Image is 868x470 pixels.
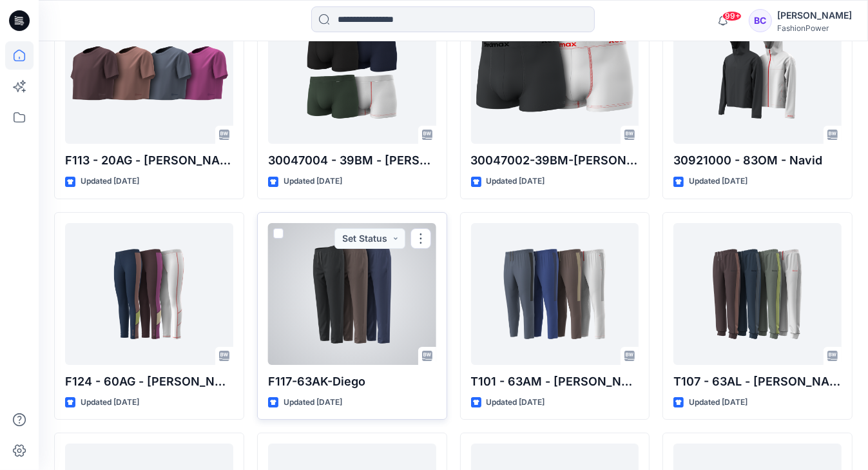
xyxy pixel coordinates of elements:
[777,8,852,23] div: [PERSON_NAME]
[673,2,842,144] a: 30921000 - 83OM - Navid
[777,23,852,33] div: FashionPower
[268,2,436,144] a: 30047004 - 39BM - Travis
[673,373,842,391] p: T107 - 63AL - [PERSON_NAME]
[749,9,772,32] div: BC
[268,223,436,365] a: F117-63AK-Diego
[284,175,342,188] p: Updated [DATE]
[471,223,639,365] a: T101 - 63AM - Logan
[81,396,139,409] p: Updated [DATE]
[487,175,545,188] p: Updated [DATE]
[471,373,639,391] p: T101 - 63AM - [PERSON_NAME]
[268,373,436,391] p: F117-63AK-Diego
[284,396,342,409] p: Updated [DATE]
[268,152,436,170] p: 30047004 - 39BM - [PERSON_NAME]
[65,223,233,365] a: F124 - 60AG - Bonnie
[689,396,747,409] p: Updated [DATE]
[471,2,639,144] a: 30047002-39BM-Travis
[689,175,747,188] p: Updated [DATE]
[65,152,233,170] p: F113 - 20AG - [PERSON_NAME]
[471,152,639,170] p: 30047002-39BM-[PERSON_NAME]
[722,11,742,21] span: 99+
[81,175,139,188] p: Updated [DATE]
[673,152,842,170] p: 30921000 - 83OM - Navid
[487,396,545,409] p: Updated [DATE]
[65,2,233,144] a: F113 - 20AG - Ellie
[673,223,842,365] a: T107 - 63AL - Lina
[65,373,233,391] p: F124 - 60AG - [PERSON_NAME]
